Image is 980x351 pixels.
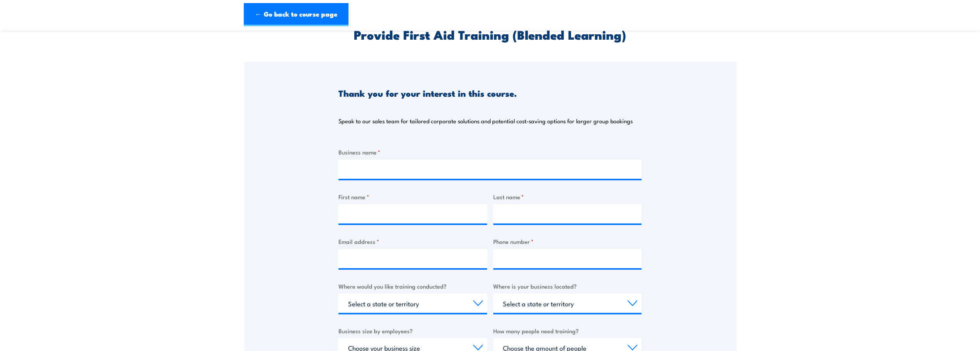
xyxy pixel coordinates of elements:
h3: Thank you for your interest in this course. [338,89,517,97]
label: Where is your business located? [493,282,642,291]
label: Business size by employees? [338,326,487,335]
label: How many people need training? [493,326,642,335]
h2: Provide First Aid Training (Blended Learning) [338,29,642,40]
label: Business name [338,148,642,156]
a: ← Go back to course page [244,3,348,26]
label: Email address [338,237,487,246]
label: First name [338,192,487,201]
label: Last name [493,192,642,201]
label: Phone number [493,237,642,246]
label: Where would you like training conducted? [338,282,487,291]
p: Speak to our sales team for tailored corporate solutions and potential cost-saving options for la... [338,117,633,125]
